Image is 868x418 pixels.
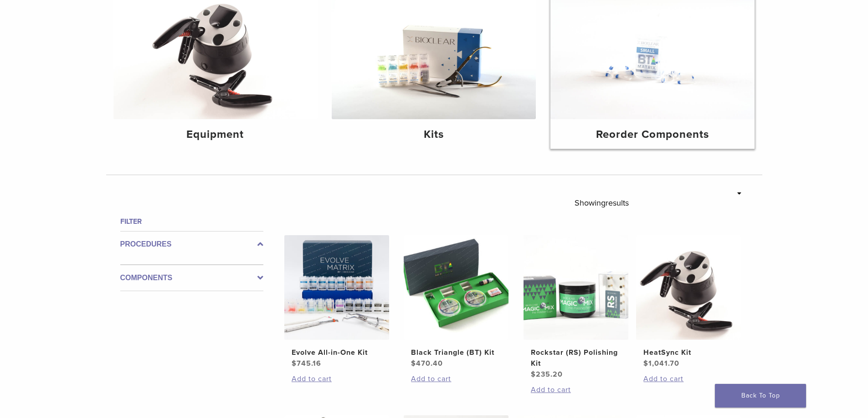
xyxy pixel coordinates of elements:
[292,359,297,368] span: $
[531,370,563,379] bdi: 235.20
[643,373,734,384] a: Add to cart: “HeatSync Kit”
[404,235,508,340] img: Black Triangle (BT) Kit
[120,216,263,227] h4: Filter
[523,235,629,380] a: Rockstar (RS) Polishing KitRockstar (RS) Polishing Kit $235.20
[643,359,679,368] bdi: 1,041.70
[531,347,621,369] h2: Rockstar (RS) Polishing Kit
[411,347,501,358] h2: Black Triangle (BT) Kit
[643,347,734,358] h2: HeatSync Kit
[411,373,501,384] a: Add to cart: “Black Triangle (BT) Kit”
[575,193,629,212] p: Showing results
[403,235,509,369] a: Black Triangle (BT) KitBlack Triangle (BT) Kit $470.40
[643,359,648,368] span: $
[531,384,621,395] a: Add to cart: “Rockstar (RS) Polishing Kit”
[292,347,382,358] h2: Evolve All-in-One Kit
[121,126,310,143] h4: Equipment
[284,235,389,340] img: Evolve All-in-One Kit
[339,126,529,143] h4: Kits
[715,384,806,408] a: Back To Top
[292,359,321,368] bdi: 745.16
[558,126,747,143] h4: Reorder Components
[120,239,263,250] label: Procedures
[411,359,443,368] bdi: 470.40
[292,373,382,384] a: Add to cart: “Evolve All-in-One Kit”
[411,359,416,368] span: $
[120,272,263,283] label: Components
[284,235,390,369] a: Evolve All-in-One KitEvolve All-in-One Kit $745.16
[636,235,741,340] img: HeatSync Kit
[524,235,628,340] img: Rockstar (RS) Polishing Kit
[531,370,536,379] span: $
[636,235,742,369] a: HeatSync KitHeatSync Kit $1,041.70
